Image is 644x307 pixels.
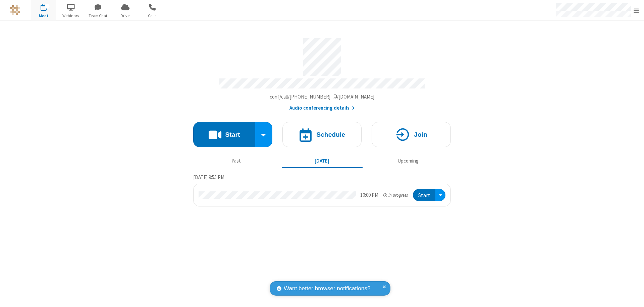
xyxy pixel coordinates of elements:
[414,131,427,138] h4: Join
[45,4,50,9] div: 1
[255,122,273,147] div: Start conference options
[383,192,408,198] em: in progress
[360,191,378,199] div: 10:00 PM
[270,93,375,101] button: Copy my meeting room linkCopy my meeting room link
[282,122,362,147] button: Schedule
[140,13,165,19] span: Calls
[193,174,224,180] span: [DATE] 9:55 PM
[10,5,20,15] img: QA Selenium DO NOT DELETE OR CHANGE
[31,13,56,19] span: Meet
[193,173,451,207] section: Today's Meetings
[270,94,375,100] span: Copy my meeting room link
[282,155,363,167] button: [DATE]
[435,189,445,201] div: Open menu
[225,131,240,138] h4: Start
[58,13,84,19] span: Webinars
[413,189,435,201] button: Start
[193,33,451,112] section: Account details
[86,13,111,19] span: Team Chat
[289,104,355,112] button: Audio conferencing details
[196,155,277,167] button: Past
[193,122,255,147] button: Start
[316,131,345,138] h4: Schedule
[284,284,370,293] span: Want better browser notifications?
[113,13,138,19] span: Drive
[372,122,451,147] button: Join
[368,155,448,167] button: Upcoming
